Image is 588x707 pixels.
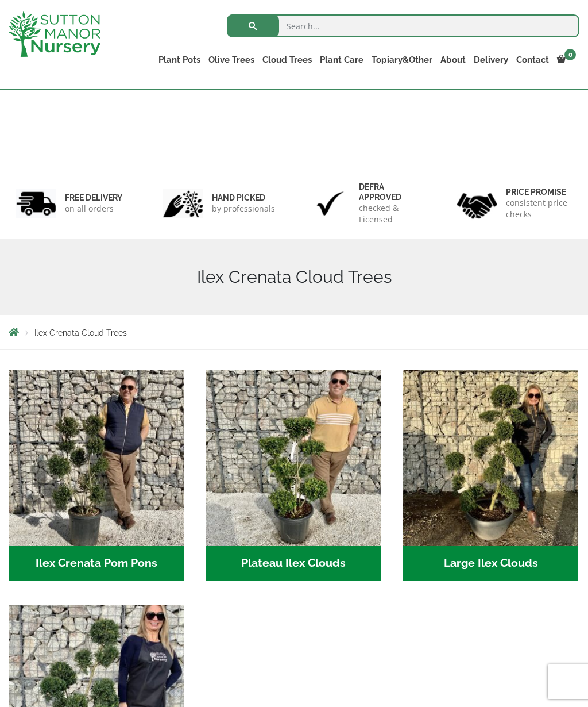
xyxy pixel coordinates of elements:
a: Plant Care [316,52,367,68]
h6: FREE DELIVERY [65,193,122,203]
img: 3.jpg [310,189,350,218]
a: Olive Trees [204,52,258,68]
a: Plant Pots [154,52,204,68]
h6: Defra approved [359,182,425,202]
nav: Breadcrumbs [9,328,579,337]
h6: hand picked [212,193,275,203]
h2: Ilex Crenata Pom Pons [9,546,184,582]
a: 0 [553,52,579,68]
input: Search... [227,14,579,37]
a: About [436,52,470,68]
h6: Price promise [506,187,572,197]
a: Contact [512,52,553,68]
h2: Large Ilex Clouds [403,546,579,582]
img: logo [9,11,100,57]
h1: Ilex Crenata Cloud Trees [9,267,579,287]
h2: Plateau Ilex Clouds [206,546,381,582]
img: 2.jpg [163,189,203,218]
img: Plateau Ilex Clouds [206,370,381,546]
a: Visit product category Plateau Ilex Clouds [206,370,381,581]
img: Ilex Crenata Pom Pons [9,370,184,546]
a: Visit product category Large Ilex Clouds [403,370,579,581]
img: 1.jpg [16,189,56,218]
a: Topiary&Other [367,52,436,68]
p: checked & Licensed [359,202,425,225]
img: 4.jpg [457,186,497,221]
a: Cloud Trees [258,52,316,68]
span: Ilex Crenata Cloud Trees [34,328,127,337]
p: consistent price checks [506,197,572,220]
p: on all orders [65,203,122,214]
a: Delivery [470,52,512,68]
span: 0 [564,49,576,60]
img: Large Ilex Clouds [403,370,579,546]
p: by professionals [212,203,275,214]
a: Visit product category Ilex Crenata Pom Pons [9,370,184,581]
